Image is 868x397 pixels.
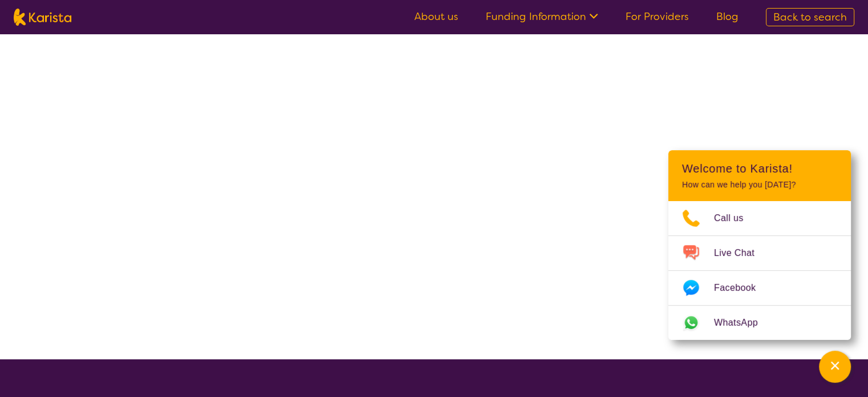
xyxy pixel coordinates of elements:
[682,162,837,175] h2: Welcome to Karista!
[714,244,768,262] span: Live Chat
[819,351,851,383] button: Channel Menu
[668,150,851,340] div: Channel Menu
[486,10,598,23] a: Funding Information
[668,201,851,340] ul: Choose channel
[625,10,689,23] a: For Providers
[714,314,772,331] span: WhatsApp
[682,180,837,190] p: How can we help you [DATE]?
[773,10,847,24] span: Back to search
[668,306,851,340] a: Web link opens in a new tab.
[14,9,71,26] img: Karista logo
[414,10,458,23] a: About us
[714,210,757,227] span: Call us
[766,8,854,26] a: Back to search
[716,10,738,23] a: Blog
[714,279,769,296] span: Facebook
